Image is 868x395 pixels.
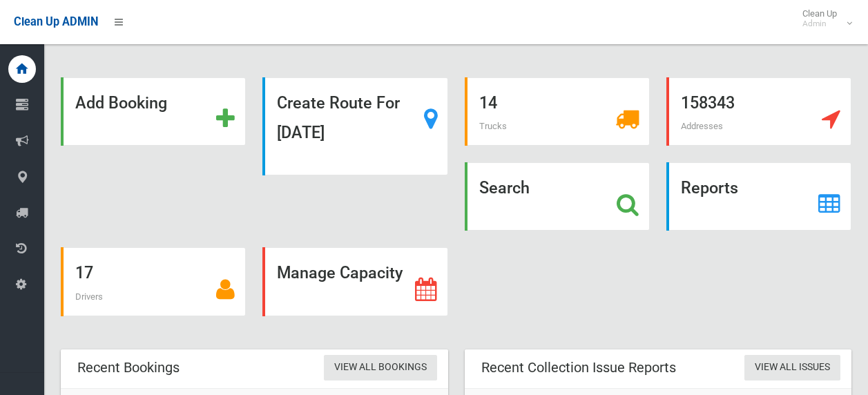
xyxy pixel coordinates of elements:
[14,15,98,28] span: Clean Up ADMIN
[465,77,650,146] a: 14 Trucks
[681,93,735,113] strong: 158343
[479,178,530,197] strong: Search
[262,77,447,175] a: Create Route For [DATE]
[277,263,403,282] strong: Manage Capacity
[479,121,507,131] span: Trucks
[75,263,93,282] strong: 17
[479,93,497,113] strong: 14
[61,247,246,316] a: 17 Drivers
[802,19,837,29] small: Admin
[262,247,447,316] a: Manage Capacity
[681,178,738,197] strong: Reports
[277,93,400,142] strong: Create Route For [DATE]
[75,93,167,113] strong: Add Booking
[681,121,723,131] span: Addresses
[666,162,851,231] a: Reports
[61,77,246,146] a: Add Booking
[666,77,851,146] a: 158343 Addresses
[744,355,840,380] a: View All Issues
[465,162,650,231] a: Search
[324,355,437,380] a: View All Bookings
[795,8,851,29] span: Clean Up
[61,354,196,381] header: Recent Bookings
[75,291,103,302] span: Drivers
[465,354,693,381] header: Recent Collection Issue Reports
